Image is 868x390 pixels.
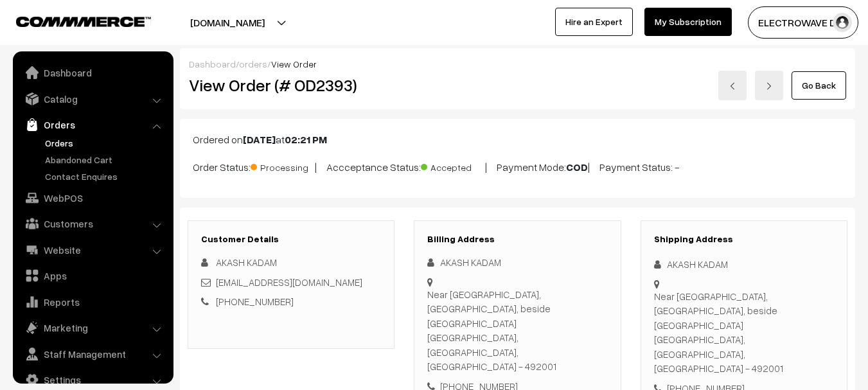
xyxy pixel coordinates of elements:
[239,58,267,69] a: orders
[189,75,395,95] h2: View Order (# OD2393)
[271,58,317,69] span: View Order
[748,6,858,39] button: ELECTROWAVE DE…
[654,289,834,376] div: Near [GEOGRAPHIC_DATA], [GEOGRAPHIC_DATA], beside [GEOGRAPHIC_DATA] [GEOGRAPHIC_DATA], [GEOGRAPHI...
[555,8,633,36] a: Hire an Expert
[189,57,846,71] div: / /
[216,276,362,288] a: [EMAIL_ADDRESS][DOMAIN_NAME]
[16,238,169,261] a: Website
[729,82,736,90] img: left-arrow.png
[16,186,169,209] a: WebPOS
[16,113,169,136] a: Orders
[833,13,852,32] img: user
[216,256,277,268] span: AKASH KADAM
[16,316,169,339] a: Marketing
[16,13,128,28] a: COMMMERCE
[765,82,773,90] img: right-arrow.png
[285,133,327,146] b: 02:21 PM
[16,61,169,84] a: Dashboard
[16,264,169,287] a: Apps
[16,87,169,111] a: Catalog
[427,287,607,374] div: Near [GEOGRAPHIC_DATA], [GEOGRAPHIC_DATA], beside [GEOGRAPHIC_DATA] [GEOGRAPHIC_DATA], [GEOGRAPHI...
[193,157,842,175] p: Order Status: | Accceptance Status: | Payment Mode: | Payment Status: -
[16,212,169,235] a: Customers
[243,133,276,146] b: [DATE]
[145,6,310,39] button: [DOMAIN_NAME]
[16,290,169,314] a: Reports
[421,157,485,174] span: Accepted
[251,157,315,174] span: Processing
[189,58,236,69] a: Dashboard
[427,234,607,245] h3: Billing Address
[654,257,834,272] div: AKASH KADAM
[42,136,169,150] a: Orders
[216,296,294,307] a: [PHONE_NUMBER]
[42,153,169,166] a: Abandoned Cart
[193,132,842,147] p: Ordered on at
[566,161,588,173] b: COD
[427,255,607,270] div: AKASH KADAM
[42,170,169,183] a: Contact Enquires
[201,234,381,245] h3: Customer Details
[792,71,846,100] a: Go Back
[644,8,732,36] a: My Subscription
[654,234,834,245] h3: Shipping Address
[16,342,169,366] a: Staff Management
[16,17,151,26] img: COMMMERCE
